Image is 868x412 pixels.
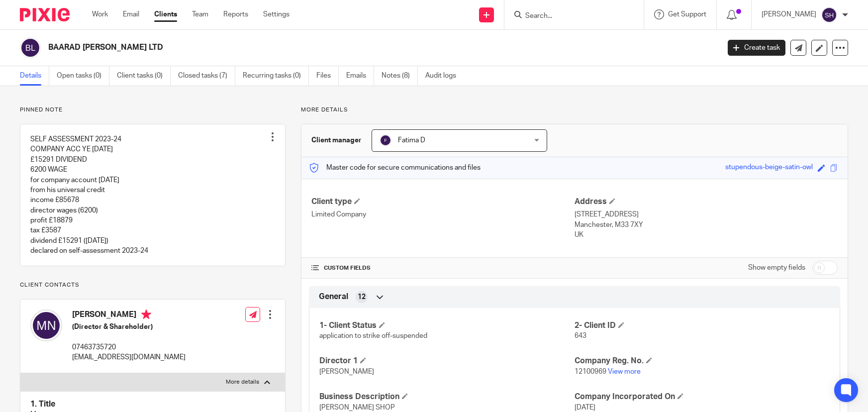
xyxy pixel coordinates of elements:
p: Manchester, M33 7XY [575,220,838,230]
span: Get Support [668,11,706,18]
span: [PERSON_NAME] [319,368,374,375]
h4: Business Description [319,392,575,402]
a: Reports [223,9,248,19]
span: application to strike off-suspended [319,332,427,339]
p: Client contacts [20,281,286,289]
img: svg%3E [380,134,391,146]
span: 643 [575,332,586,339]
h4: Company Reg. No. [575,356,830,366]
p: UK [575,230,838,240]
a: Audit logs [425,66,464,86]
p: [PERSON_NAME] [762,9,816,19]
p: [STREET_ADDRESS] [575,209,838,219]
span: Fatima D [398,137,425,144]
div: stupendous-beige-satin-owl [725,162,813,174]
h4: Address [575,197,838,207]
span: 12100969 [575,368,606,375]
h4: CUSTOM FIELDS [311,264,575,272]
span: General [319,292,348,302]
h3: Client manager [311,135,362,145]
h4: [PERSON_NAME] [72,309,186,322]
h4: 1. Title [30,399,275,410]
span: [PERSON_NAME] SHOP [319,404,395,411]
h4: 1- Client Status [319,320,575,331]
a: Notes (8) [382,66,418,86]
label: Show empty fields [748,263,805,273]
a: Open tasks (0) [57,66,109,86]
a: Team [192,9,208,19]
h4: Company Incorporated On [575,392,830,402]
img: svg%3E [821,7,837,23]
i: Primary [141,309,151,319]
span: [DATE] [575,404,595,411]
a: Closed tasks (7) [178,66,235,86]
a: Clients [154,9,177,19]
img: svg%3E [30,309,62,341]
p: Master code for secure communications and files [309,163,481,173]
img: svg%3E [20,37,41,58]
a: Work [92,9,108,19]
a: Files [316,66,339,86]
h4: 2- Client ID [575,320,830,331]
a: Settings [263,9,289,19]
a: Create task [728,40,785,56]
p: More details [301,106,848,114]
p: [EMAIL_ADDRESS][DOMAIN_NAME] [72,352,186,362]
a: Email [123,9,139,19]
h2: BAARAD [PERSON_NAME] LTD [48,42,580,53]
img: Pixie [20,8,70,21]
p: Limited Company [311,209,575,219]
a: View more [608,368,641,375]
h4: Director 1 [319,356,575,366]
p: More details [226,378,259,386]
p: 07463735720 [72,342,186,352]
a: Recurring tasks (0) [243,66,309,86]
a: Client tasks (0) [117,66,171,86]
h5: (Director & Shareholder) [72,322,186,332]
a: Emails [346,66,374,86]
p: Pinned note [20,106,286,114]
span: 12 [358,292,366,302]
input: Search [524,12,614,21]
h4: Client type [311,197,575,207]
a: Details [20,66,49,86]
